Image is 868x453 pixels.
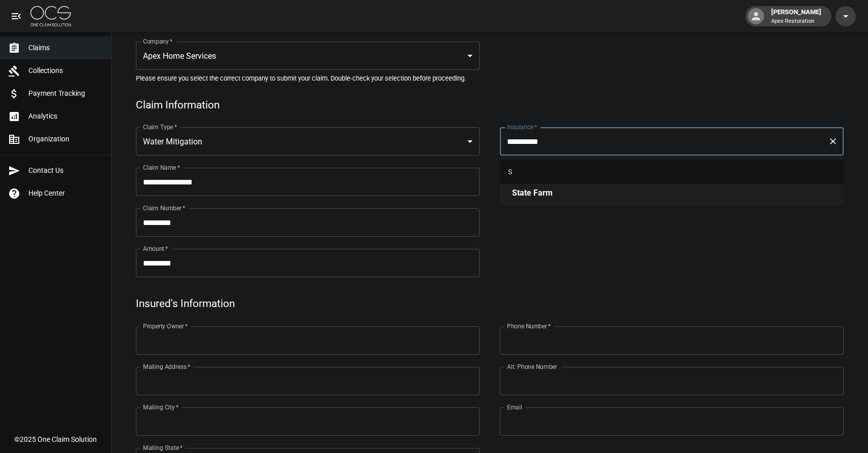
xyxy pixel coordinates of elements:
label: Alt. Phone Number [507,362,557,371]
label: Amount [143,244,168,253]
span: Help Center [28,188,103,199]
label: Phone Number [507,322,551,330]
label: Company [143,37,173,46]
label: Claim Number [143,204,185,212]
label: Email [507,403,522,411]
button: Clear [826,134,840,148]
label: Insurance [507,123,537,131]
span: Organization [28,134,103,144]
h5: Please ensure you select the correct company to submit your claim. Double-check your selection be... [136,74,844,83]
label: Mailing City [143,403,179,411]
p: Apex Restoration [771,17,821,26]
div: © 2025 One Claim Solution [14,434,97,444]
label: Claim Name [143,163,180,172]
img: ocs-logo-white-transparent.png [30,6,71,26]
span: Contact Us [28,165,103,176]
span: Payment Tracking [28,88,103,99]
label: Mailing State [143,443,183,452]
span: Collections [28,65,103,76]
div: [PERSON_NAME] [767,7,825,25]
span: Farm [533,188,553,198]
span: State [512,188,531,198]
div: Apex Home Services [136,42,480,70]
label: Mailing Address [143,362,190,371]
button: open drawer [6,6,26,26]
span: Analytics [28,111,103,122]
div: S [500,160,844,184]
div: Water Mitigation [136,127,480,156]
label: Property Owner [143,322,188,330]
label: Claim Type [143,123,177,131]
span: Claims [28,43,103,53]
